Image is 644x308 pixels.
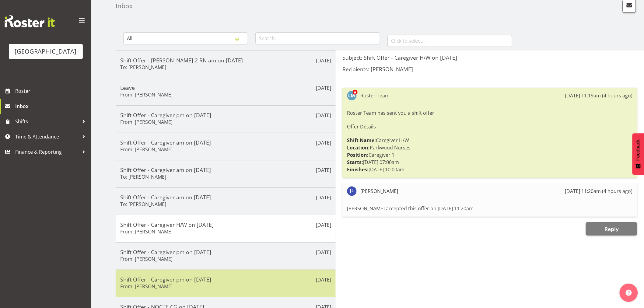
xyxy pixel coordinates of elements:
[15,147,79,156] span: Finance & Reporting
[626,290,632,296] img: help-xxl-2.png
[347,152,369,158] strong: Position:
[635,139,641,161] span: Feedback
[632,133,644,175] button: Feedback - Show survey
[120,139,331,146] h5: Shift Offer - Caregiver am on [DATE]
[342,54,637,61] h5: Subject: Shift Offer - Caregiver H/W on [DATE]
[360,92,390,99] div: Roster Team
[347,186,357,196] img: jamilla-lockyer11226.jpg
[116,2,133,9] h4: Inbox
[120,221,331,228] h5: Shift Offer - Caregiver H/W on [DATE]
[586,222,637,236] button: Reply
[120,283,173,289] h6: From: [PERSON_NAME]
[120,92,173,98] h6: From: [PERSON_NAME]
[347,159,363,166] strong: Starts:
[120,256,173,262] h6: From: [PERSON_NAME]
[120,112,331,118] h5: Shift Offer - Caregiver pm on [DATE]
[120,57,331,64] h5: Shift Offer - [PERSON_NAME] 2 RN am on [DATE]
[316,139,331,146] p: [DATE]
[347,108,633,175] div: Roster Team has sent you a shift offer Caregiver H/W Parkwood Nurses Caregiver 1 [DATE] 07:00am [...
[347,144,370,151] strong: Location:
[316,112,331,119] p: [DATE]
[316,249,331,256] p: [DATE]
[347,91,357,100] img: lesley-mckenzie127.jpg
[387,35,512,47] input: Click to select...
[316,276,331,283] p: [DATE]
[120,174,166,180] h6: To: [PERSON_NAME]
[316,166,331,174] p: [DATE]
[120,201,166,207] h6: To: [PERSON_NAME]
[15,102,88,111] span: Inbox
[120,64,166,70] h6: To: [PERSON_NAME]
[316,57,331,64] p: [DATE]
[347,137,376,144] strong: Shift Name:
[347,166,369,173] strong: Finishes:
[120,249,331,255] h5: Shift Offer - Caregiver pm on [DATE]
[5,15,55,27] img: Rosterit website logo
[347,124,633,129] h6: Offer Details
[316,221,331,229] p: [DATE]
[120,229,173,235] h6: From: [PERSON_NAME]
[360,187,398,195] div: [PERSON_NAME]
[120,119,173,125] h6: From: [PERSON_NAME]
[347,203,633,214] div: [PERSON_NAME] accepted this offer on [DATE] 11:20am
[565,92,633,99] div: [DATE] 11:19am (4 hours ago)
[255,32,380,44] input: Search
[342,66,637,72] h5: Recipients: [PERSON_NAME]
[316,194,331,201] p: [DATE]
[120,84,331,91] h5: Leave
[120,146,173,152] h6: From: [PERSON_NAME]
[15,86,88,96] span: Roster
[15,132,79,141] span: Time & Attendance
[120,276,331,283] h5: Shift Offer - Caregiver pm on [DATE]
[565,187,633,195] div: [DATE] 11:20am (4 hours ago)
[120,194,331,201] h5: Shift Offer - Caregiver am on [DATE]
[15,117,79,126] span: Shifts
[15,47,77,56] div: [GEOGRAPHIC_DATA]
[316,84,331,92] p: [DATE]
[120,166,331,173] h5: Shift Offer - Caregiver am on [DATE]
[604,225,618,233] span: Reply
